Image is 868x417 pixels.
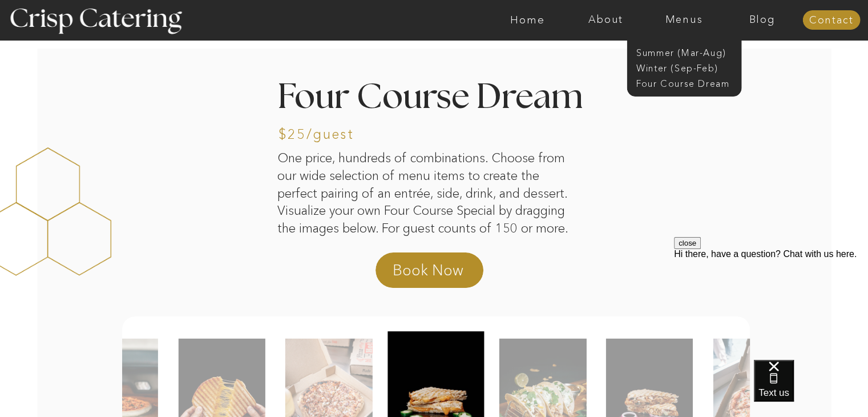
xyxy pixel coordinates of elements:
a: Book Now [393,260,493,287]
a: Four Course Dream [636,77,738,88]
iframe: podium webchat widget bubble [754,360,868,417]
p: One price, hundreds of combinations. Choose from our wide selection of menu items to create the p... [277,150,580,223]
a: Blog [723,14,801,26]
iframe: podium webchat widget prompt [674,237,868,374]
h3: $25/guest [278,127,373,144]
a: Winter (Sep-Feb) [636,62,730,73]
a: About [567,14,645,26]
a: Home [488,14,567,26]
a: Menus [645,14,723,26]
h2: Four Course Dream [277,81,591,119]
a: Contact [802,15,860,26]
a: Summer (Mar-Aug) [636,46,738,57]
